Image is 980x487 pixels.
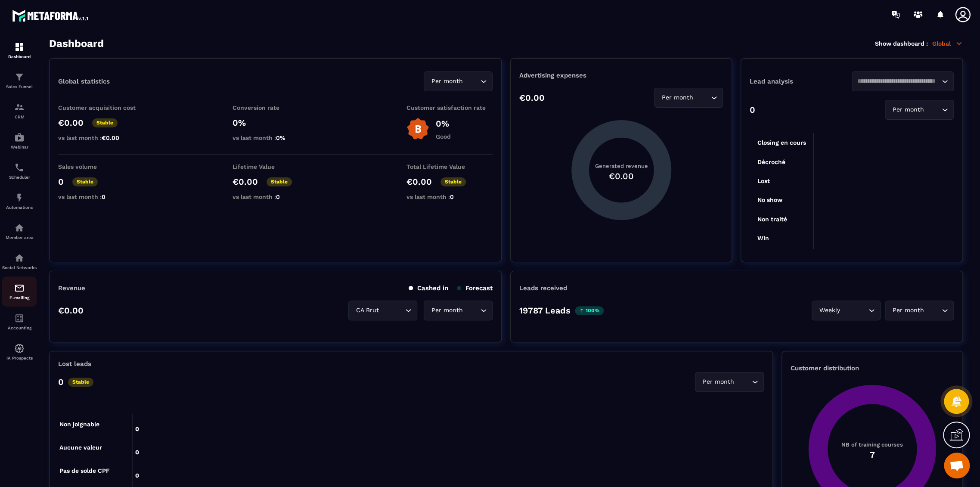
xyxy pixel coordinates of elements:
[2,216,37,246] a: automationsautomationsMember area
[2,65,37,96] a: formationformationSales Funnel
[519,71,723,79] p: Advertising expenses
[409,284,448,292] p: Cashed in
[58,305,84,316] p: €0.00
[791,364,954,372] p: Customer distribution
[944,453,970,478] a: Mở cuộc trò chuyện
[757,139,806,146] tspan: Closing en cours
[14,42,25,52] img: formation
[2,35,37,65] a: formationformationDashboard
[92,118,118,127] p: Stable
[233,118,319,128] p: 0%
[14,253,25,263] img: social-network
[465,306,478,315] input: Search for option
[14,283,25,293] img: email
[695,93,709,102] input: Search for option
[2,96,37,126] a: formationformationCRM
[2,295,37,300] p: E-mailing
[233,163,319,170] p: Lifetime Value
[465,77,478,86] input: Search for option
[2,145,37,149] p: Webinar
[812,301,881,320] div: Search for option
[58,177,64,187] p: 0
[440,177,466,186] p: Stable
[436,133,451,140] p: Good
[58,78,110,85] p: Global statistics
[932,40,963,47] p: Global
[2,235,37,240] p: Member area
[519,305,571,316] p: 19787 Leads
[2,175,37,180] p: Scheduler
[406,163,493,170] p: Total Lifetime Value
[58,360,91,368] p: Lost leads
[14,343,25,354] img: automations
[842,306,866,315] input: Search for option
[695,372,764,392] div: Search for option
[885,301,954,320] div: Search for option
[14,192,25,203] img: automations
[58,193,144,200] p: vs last month :
[926,306,940,315] input: Search for option
[406,177,432,187] p: €0.00
[817,306,842,315] span: Weekly
[519,93,545,103] p: €0.00
[102,134,119,141] span: €0.00
[757,158,785,165] tspan: Décroché
[12,8,90,23] img: logo
[233,177,258,187] p: €0.00
[2,356,37,360] p: IA Prospects
[59,420,99,428] tspan: Non joignable
[2,115,37,119] p: CRM
[2,276,37,307] a: emailemailE-mailing
[72,177,98,186] p: Stable
[49,37,104,50] h3: Dashboard
[575,306,604,315] p: 100%
[14,313,25,323] img: accountant
[354,306,381,315] span: CA Brut
[406,193,493,200] p: vs last month :
[233,104,319,111] p: Conversion rate
[885,100,954,120] div: Search for option
[450,193,454,200] span: 0
[2,205,37,210] p: Automations
[2,326,37,330] p: Accounting
[424,71,493,91] div: Search for option
[757,177,769,184] tspan: Lost
[59,444,102,451] tspan: Aucune valeur
[857,77,940,86] input: Search for option
[276,193,280,200] span: 0
[14,72,25,82] img: formation
[14,132,25,143] img: automations
[58,104,144,111] p: Customer acquisition cost
[750,78,852,85] p: Lead analysis
[890,105,926,115] span: Per month
[2,156,37,186] a: schedulerschedulerScheduler
[429,306,465,315] span: Per month
[926,105,940,115] input: Search for option
[2,84,37,89] p: Sales Funnel
[757,216,787,223] tspan: Non traité
[436,118,451,129] p: 0%
[429,77,465,86] span: Per month
[875,40,928,47] p: Show dashboard :
[276,134,285,141] span: 0%
[519,284,567,292] p: Leads received
[701,377,736,387] span: Per month
[2,246,37,276] a: social-networksocial-networkSocial Networks
[757,235,769,242] tspan: Win
[2,186,37,216] a: automationsautomationsAutomations
[267,177,292,186] p: Stable
[852,71,954,91] div: Search for option
[750,105,755,115] p: 0
[58,118,84,128] p: €0.00
[406,118,429,140] img: b-badge-o.b3b20ee6.svg
[58,284,85,292] p: Revenue
[424,301,493,320] div: Search for option
[14,102,25,112] img: formation
[2,126,37,156] a: automationsautomationsWebinar
[59,467,110,474] tspan: Pas de solde CPF
[14,223,25,233] img: automations
[58,377,64,387] p: 0
[381,306,403,315] input: Search for option
[102,193,105,200] span: 0
[233,134,319,141] p: vs last month :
